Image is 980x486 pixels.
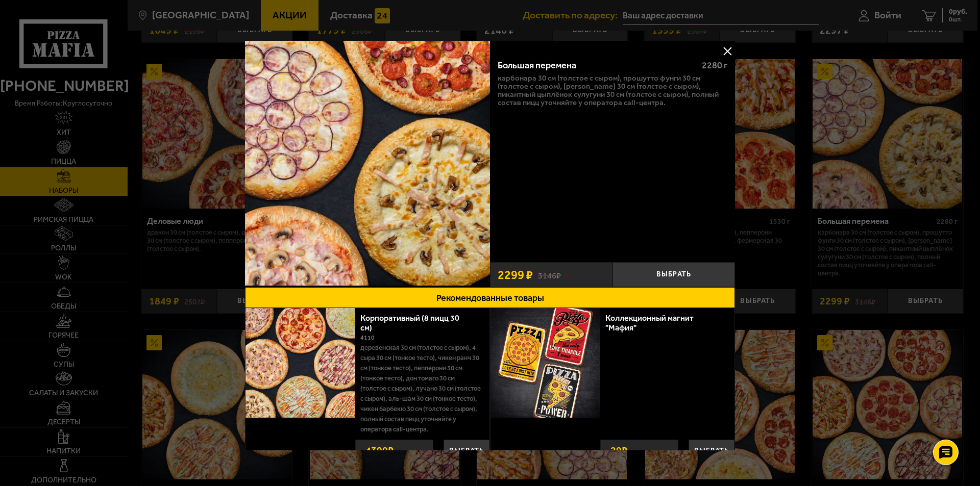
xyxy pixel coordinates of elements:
span: 4110 [360,334,375,341]
strong: 29 ₽ [608,440,630,461]
button: Рекомендованные товары [245,287,735,308]
img: Большая перемена [245,41,490,286]
strong: 4399 ₽ [363,440,396,461]
button: Выбрать [612,262,735,287]
span: 2299 ₽ [498,269,533,281]
p: Деревенская 30 см (толстое с сыром), 4 сыра 30 см (тонкое тесто), Чикен Ранч 30 см (тонкое тесто)... [360,343,482,434]
div: Большая перемена [498,60,693,71]
a: Большая перемена [245,41,490,287]
p: Карбонара 30 см (толстое с сыром), Прошутто Фунги 30 см (толстое с сыром), [PERSON_NAME] 30 см (т... [498,74,727,107]
button: Выбрать [689,440,734,461]
a: Коллекционный магнит "Мафия" [605,313,694,332]
button: Выбрать [444,440,489,461]
a: Корпоративный (8 пицц 30 см) [360,313,459,332]
s: 3146 ₽ [538,269,561,280]
span: 2280 г [702,60,727,71]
